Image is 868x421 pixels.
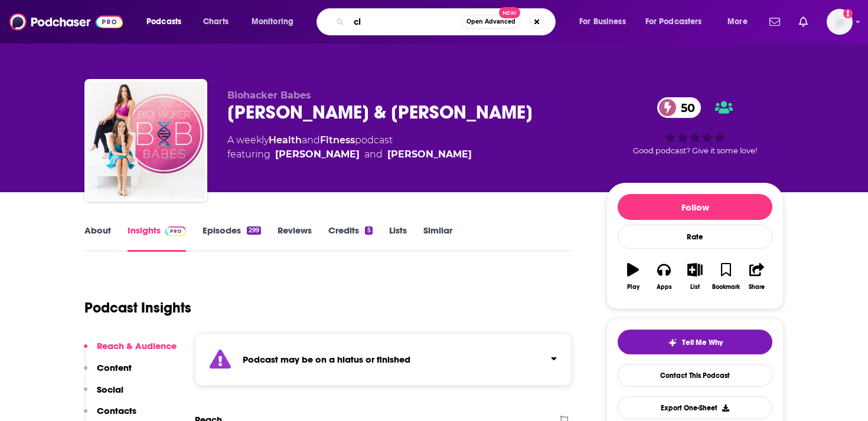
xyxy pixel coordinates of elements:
a: [PERSON_NAME] [275,147,360,162]
a: Contact This Podcast [618,364,772,387]
a: Show notifications dropdown [794,12,812,32]
span: Open Advanced [466,19,515,25]
p: Content [97,362,132,373]
span: Biohacker Babes [227,90,311,101]
strong: Podcast may be on a hiatus or finished [243,354,410,365]
img: Podchaser Pro [165,226,186,236]
div: Bookmark [712,284,740,291]
span: Monitoring [252,14,293,30]
a: Credits5 [328,225,372,252]
a: InsightsPodchaser Pro [128,225,186,252]
span: For Podcasters [645,14,702,30]
a: Show notifications dropdown [765,12,785,32]
button: Export One-Sheet [618,396,772,419]
div: A weekly podcast [227,133,472,162]
a: Charts [195,12,236,31]
div: [PERSON_NAME] [387,147,472,162]
div: 299 [247,226,261,235]
a: About [84,225,111,252]
button: Social [84,384,123,406]
span: and [364,147,383,162]
span: Logged in as autumncomm [827,9,853,35]
div: Rate [618,225,772,249]
div: 5 [365,226,372,235]
img: Podchaser - Follow, Share and Rate Podcasts [9,11,123,33]
button: tell me why sparkleTell Me Why [618,330,772,354]
span: and [302,134,320,146]
button: Follow [618,194,772,220]
span: For Business [579,14,626,30]
button: open menu [243,12,309,31]
button: open menu [138,12,197,31]
button: Bookmark [710,255,741,298]
a: Episodes299 [203,225,261,252]
p: Contacts [97,405,136,416]
div: Apps [657,284,672,291]
section: Click to expand status details [195,333,572,386]
div: Share [749,284,765,291]
span: New [499,7,520,18]
a: Health [269,134,302,146]
span: Tell Me Why [682,338,723,347]
a: Similar [423,225,452,252]
div: Search podcasts, credits, & more... [328,8,567,35]
button: Show profile menu [827,9,853,35]
span: Charts [203,14,229,30]
button: open menu [571,12,641,31]
button: Content [84,362,132,384]
p: Reach & Audience [97,340,177,351]
a: Lists [389,225,407,252]
a: Fitness [320,134,355,146]
span: featuring [227,147,472,162]
button: Reach & Audience [84,340,177,362]
img: User Profile [827,9,853,35]
div: 50Good podcast? Give it some love! [606,90,784,163]
button: Open AdvancedNew [461,15,521,29]
img: Renee Belz & Lauren Sambataro [87,81,205,199]
svg: Add a profile image [843,9,853,18]
h1: Podcast Insights [84,299,191,317]
button: open menu [719,12,762,31]
img: tell me why sparkle [668,338,677,347]
button: Play [618,255,648,298]
button: Share [742,255,772,298]
p: Social [97,384,123,395]
button: Apps [648,255,679,298]
a: 50 [657,97,701,118]
button: List [680,255,710,298]
span: 50 [669,97,701,118]
div: Play [627,284,639,291]
button: open menu [638,12,719,31]
span: Good podcast? Give it some love! [633,146,757,155]
span: Podcasts [146,14,181,30]
input: Search podcasts, credits, & more... [349,12,461,31]
span: More [727,14,748,30]
a: Reviews [278,225,312,252]
div: List [690,284,700,291]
